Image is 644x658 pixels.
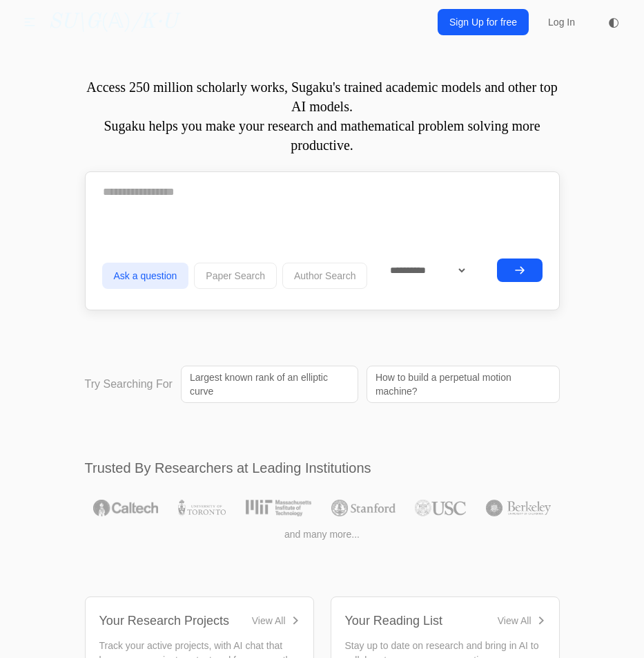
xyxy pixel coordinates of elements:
[608,16,619,28] span: ◐
[438,9,529,35] a: Sign Up for free
[85,458,560,478] h2: Trusted By Researchers at Leading Institutions
[194,263,277,289] button: Paper Search
[498,614,545,628] a: View All
[331,500,396,516] img: Stanford
[252,614,286,628] div: View All
[99,611,229,630] div: Your Research Projects
[600,8,627,36] button: ◐
[48,12,101,32] i: SU\G
[93,500,158,516] img: Caltech
[345,611,442,630] div: Your Reading List
[284,527,360,541] span: and many more...
[246,500,311,516] img: MIT
[486,500,551,516] img: UC Berkeley
[85,77,560,155] p: Access 250 million scholarly works, Sugaku's trained academic models and other top AI models. Sug...
[252,614,300,628] a: View All
[540,10,583,35] a: Log In
[367,366,560,403] a: How to build a perpetual motion machine?
[282,263,368,289] button: Author Search
[131,12,177,32] i: /K·U
[415,500,465,516] img: USC
[181,366,358,403] a: Largest known rank of an elliptic curve
[48,10,177,35] a: SU\G(𝔸)/K·U
[498,614,531,628] div: View All
[85,376,173,393] p: Try Searching For
[102,263,189,289] button: Ask a question
[178,500,225,516] img: University of Toronto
